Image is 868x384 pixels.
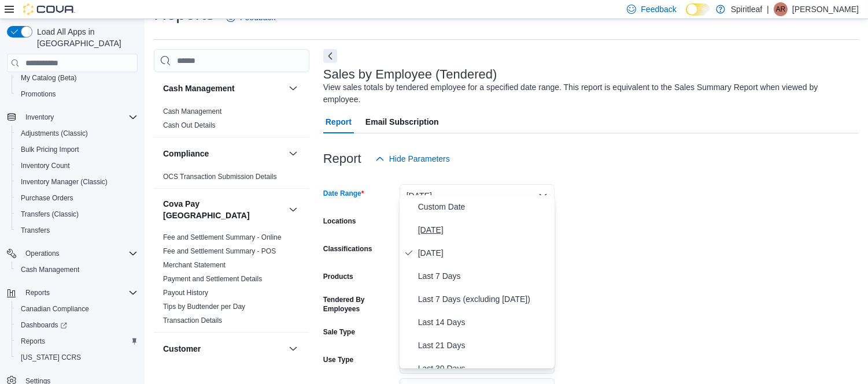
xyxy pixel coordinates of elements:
[21,145,79,154] span: Bulk Pricing Import
[418,315,550,329] span: Last 14 Days
[21,265,79,274] span: Cash Management
[16,263,138,277] span: Cash Management
[12,174,142,190] button: Inventory Manager (Classic)
[163,275,262,283] a: Payment and Settlement Details
[12,222,142,238] button: Transfers
[12,301,142,317] button: Canadian Compliance
[21,161,70,170] span: Inventory Count
[323,355,353,364] label: Use Type
[21,129,88,138] span: Adjustments (Classic)
[2,285,142,301] button: Reports
[16,175,138,189] span: Inventory Manager (Classic)
[371,147,455,170] button: Hide Parameters
[323,152,361,166] h3: Report
[163,247,276,256] span: Fee and Settlement Summary - POS
[16,334,138,348] span: Reports
[163,260,226,270] span: Merchant Statement
[16,191,138,205] span: Purchase Orders
[21,304,89,314] span: Canadian Compliance
[163,288,208,297] span: Payout History
[163,198,284,221] button: Cova Pay [GEOGRAPHIC_DATA]
[163,233,282,242] span: Fee and Settlement Summary - Online
[163,233,282,241] a: Fee and Settlement Summary - Online
[16,207,83,221] a: Transfers (Classic)
[25,113,54,122] span: Inventory
[12,206,142,222] button: Transfers (Classic)
[16,351,86,364] a: [US_STATE] CCRS
[12,158,142,174] button: Inventory Count
[12,317,142,333] a: Dashboards
[32,26,138,49] span: Load All Apps in [GEOGRAPHIC_DATA]
[12,70,142,86] button: My Catalog (Beta)
[21,247,64,260] button: Operations
[418,200,550,214] span: Custom Date
[21,110,138,124] span: Inventory
[16,126,138,140] span: Adjustments (Classic)
[16,87,61,101] a: Promotions
[163,303,245,311] a: Tips by Budtender per Day
[163,83,284,94] button: Cash Management
[389,153,450,165] span: Hide Parameters
[12,190,142,206] button: Purchase Orders
[16,351,138,364] span: Washington CCRS
[12,349,142,366] button: [US_STATE] CCRS
[323,189,364,198] label: Date Range
[163,247,276,255] a: Fee and Settlement Summary - POS
[16,318,138,332] span: Dashboards
[418,246,550,260] span: [DATE]
[12,125,142,141] button: Adjustments (Classic)
[163,343,284,355] button: Customer
[2,109,142,125] button: Inventory
[323,244,372,253] label: Classifications
[16,159,138,173] span: Inventory Count
[16,302,138,316] span: Canadian Compliance
[21,337,45,346] span: Reports
[776,2,786,16] span: AR
[12,333,142,349] button: Reports
[21,193,73,203] span: Purchase Orders
[16,143,138,156] span: Bulk Pricing Import
[163,121,216,129] a: Cash Out Details
[792,2,859,16] p: [PERSON_NAME]
[400,184,555,207] button: [DATE]
[12,141,142,158] button: Bulk Pricing Import
[365,110,439,133] span: Email Subscription
[163,316,222,325] a: Transaction Details
[16,302,94,316] a: Canadian Compliance
[731,2,762,16] p: Spiritleaf
[16,71,82,85] a: My Catalog (Beta)
[154,105,309,137] div: Cash Management
[21,210,79,219] span: Transfers (Classic)
[323,295,395,314] label: Tendered By Employees
[16,207,138,221] span: Transfers (Classic)
[163,173,277,181] a: OCS Transaction Submission Details
[286,81,300,95] button: Cash Management
[2,245,142,262] button: Operations
[400,195,555,368] div: Select listbox
[154,170,309,188] div: Compliance
[418,361,550,375] span: Last 30 Days
[163,121,216,130] span: Cash Out Details
[21,90,56,99] span: Promotions
[21,247,138,260] span: Operations
[163,316,222,325] span: Transaction Details
[16,191,78,205] a: Purchase Orders
[21,286,54,300] button: Reports
[323,217,356,226] label: Locations
[323,272,353,281] label: Products
[418,338,550,352] span: Last 21 Days
[16,126,93,140] a: Adjustments (Classic)
[286,342,300,356] button: Customer
[323,81,853,106] div: View sales totals by tendered employee for a specified date range. This report is equivalent to t...
[16,143,84,156] a: Bulk Pricing Import
[16,87,138,101] span: Promotions
[163,343,201,355] h3: Customer
[16,334,50,348] a: Reports
[16,159,75,173] a: Inventory Count
[21,286,138,300] span: Reports
[16,175,112,189] a: Inventory Manager (Classic)
[21,320,67,330] span: Dashboards
[418,223,550,237] span: [DATE]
